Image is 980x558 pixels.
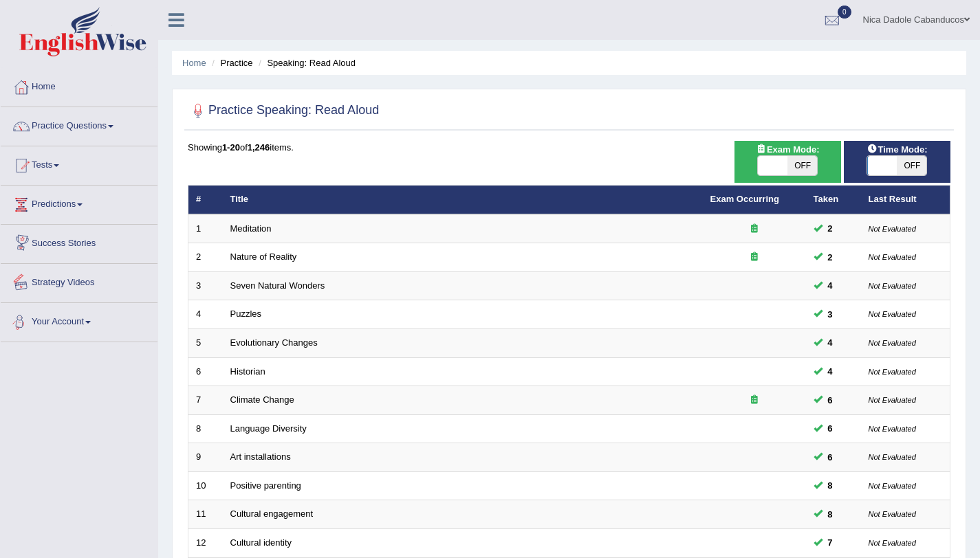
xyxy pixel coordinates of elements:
li: Speaking: Read Aloud [255,56,356,69]
span: You can still take this question [823,450,838,465]
small: Not Evaluated [869,396,916,404]
small: Not Evaluated [869,282,916,290]
b: 1-20 [222,142,240,153]
td: 3 [188,271,223,300]
small: Not Evaluated [869,339,916,347]
b: 1,246 [248,142,270,153]
th: Last Result [861,186,950,214]
div: Exam occurring question [710,251,798,264]
td: 8 [188,414,223,443]
small: Not Evaluated [869,425,916,433]
a: Positive parenting [230,480,301,491]
a: Nature of Reality [230,252,297,262]
h2: Practice Speaking: Read Aloud [188,100,379,121]
td: 10 [188,471,223,500]
th: Title [223,186,703,214]
a: Success Stories [1,225,157,259]
td: 12 [188,528,223,557]
span: You can still take this question [823,393,838,408]
td: 11 [188,500,223,529]
span: 0 [838,5,851,19]
a: Tests [1,146,157,181]
span: OFF [787,156,817,175]
a: Home [182,58,206,68]
td: 5 [188,329,223,358]
th: Taken [806,186,861,214]
div: Show exams occurring in exams [734,141,841,183]
span: You can still take this question [823,307,838,322]
a: Predictions [1,186,157,220]
small: Not Evaluated [869,253,916,261]
a: Home [1,68,157,102]
a: Meditation [230,223,272,234]
span: You can still take this question [823,221,838,236]
a: Seven Natural Wonders [230,280,325,291]
a: Puzzles [230,309,262,319]
span: You can still take this question [823,535,838,550]
div: Exam occurring question [710,394,798,407]
td: 2 [188,243,223,272]
a: Evolutionary Changes [230,337,318,348]
a: Practice Questions [1,107,157,142]
a: Your Account [1,303,157,337]
td: 1 [188,214,223,243]
td: 9 [188,443,223,472]
li: Practice [208,56,252,69]
a: Cultural engagement [230,509,314,519]
small: Not Evaluated [869,510,916,518]
span: You can still take this question [823,278,838,293]
a: Language Diversity [230,423,307,434]
span: You can still take this question [823,364,838,379]
a: Climate Change [230,394,294,405]
small: Not Evaluated [869,482,916,490]
span: You can still take this question [823,507,838,522]
th: # [188,186,223,214]
span: You can still take this question [823,421,838,436]
span: You can still take this question [823,250,838,265]
small: Not Evaluated [869,310,916,318]
td: 4 [188,300,223,329]
a: Art installations [230,451,291,462]
div: Showing of items. [188,141,950,154]
span: You can still take this question [823,478,838,493]
div: Exam occurring question [710,223,798,236]
small: Not Evaluated [869,539,916,547]
a: Historian [230,366,265,377]
span: Time Mode: [861,142,933,157]
a: Strategy Videos [1,264,157,298]
small: Not Evaluated [869,368,916,376]
td: 7 [188,386,223,415]
span: OFF [897,156,926,175]
td: 6 [188,357,223,386]
span: You can still take this question [823,335,838,350]
a: Exam Occurring [710,194,779,204]
a: Cultural identity [230,537,292,548]
span: Exam Mode: [750,142,825,157]
small: Not Evaluated [869,225,916,233]
small: Not Evaluated [869,453,916,461]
